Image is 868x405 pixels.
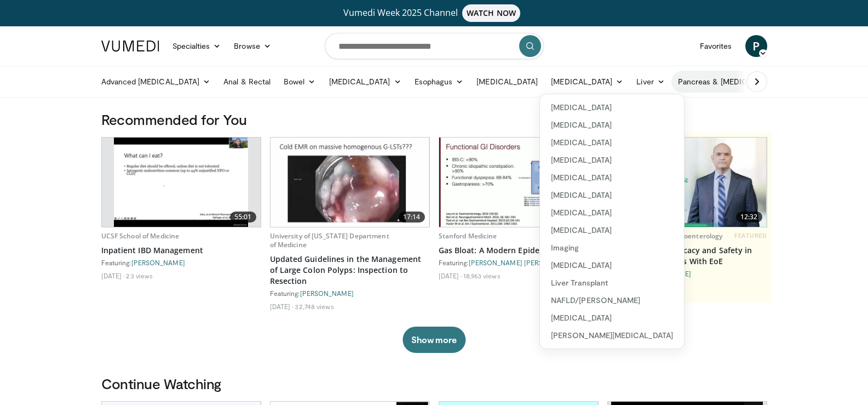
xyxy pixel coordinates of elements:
div: Featuring: [439,258,599,267]
a: 17:14 [271,138,429,227]
a: Specialties [166,35,228,57]
a: [MEDICAL_DATA] [540,186,684,204]
img: 44f1a57b-9412-4430-9cd1-069add0e2bb0.620x360_q85_upscale.jpg [114,138,248,227]
img: VuMedi Logo [101,41,159,52]
a: P [745,35,767,57]
a: [PERSON_NAME][MEDICAL_DATA] [540,327,684,344]
a: [MEDICAL_DATA] [540,99,684,116]
li: 18,963 views [463,271,500,280]
input: Search topics, interventions [325,33,544,59]
a: [MEDICAL_DATA] [540,221,684,239]
h3: Continue Watching [101,375,767,392]
a: Esophagus [408,71,470,93]
a: Imaging [540,239,684,256]
a: Inpatient IBD Management [101,245,261,256]
a: UCSF School of Medicine [101,231,180,241]
a: NAFLD/[PERSON_NAME] [540,292,684,309]
a: Anal & Rectal [217,71,277,93]
a: Stanford Medicine [439,231,497,241]
div: Featuring: [270,289,430,298]
li: 23 views [126,271,153,280]
a: [MEDICAL_DATA] [540,116,684,134]
a: Liver Transplant [540,274,684,292]
span: 55:01 [230,212,256,223]
a: Liver [630,71,671,93]
a: Clinical Insights: Efficacy and Safety in Appropriate Patients With EoE [607,245,767,267]
img: 480ec31d-e3c1-475b-8289-0a0659db689a.620x360_q85_upscale.jpg [439,138,598,227]
button: Show more [403,327,465,353]
div: Featuring: [101,258,261,267]
a: [MEDICAL_DATA] [544,71,630,93]
a: Advanced [MEDICAL_DATA] [95,71,217,93]
li: [DATE] [101,271,125,280]
span: 17:14 [399,212,425,223]
a: Browse [227,35,278,57]
a: [MEDICAL_DATA] [323,71,408,93]
a: Vumedi Week 2025 ChannelWATCH NOW [103,4,766,22]
h3: Recommended for You [101,111,767,128]
a: [MEDICAL_DATA] [540,134,684,151]
li: [DATE] [439,271,462,280]
a: Favorites [693,35,739,57]
span: FEATURED [734,232,767,239]
li: 32,748 views [295,302,334,311]
a: [PERSON_NAME] [PERSON_NAME] [469,259,578,266]
a: [MEDICAL_DATA] [470,71,544,93]
a: University of [US_STATE] Department of Medicine [270,231,389,249]
a: [PERSON_NAME] [300,289,354,297]
img: dfcfcb0d-b871-4e1a-9f0c-9f64970f7dd8.620x360_q85_upscale.jpg [271,138,429,227]
a: [MEDICAL_DATA] [540,151,684,169]
img: bf9ce42c-6823-4735-9d6f-bc9dbebbcf2c.png.620x360_q85_upscale.jpg [608,138,767,227]
a: Bowel [277,71,322,93]
a: [MEDICAL_DATA] [540,256,684,274]
a: 12:32 [608,138,767,227]
a: [MEDICAL_DATA] [540,204,684,221]
a: Pancreas & [MEDICAL_DATA] [671,71,800,93]
a: [PERSON_NAME] [131,259,185,266]
div: Featuring: [607,269,767,278]
span: WATCH NOW [462,4,520,22]
a: [MEDICAL_DATA] [540,309,684,327]
a: 16:29 [439,138,598,227]
a: Updated Guidelines in the Management of Large Colon Polyps: Inspection to Resection [270,254,430,287]
a: [MEDICAL_DATA] [540,169,684,186]
span: 12:32 [736,212,762,223]
a: Gas Bloat: A Modern Epidemic [439,245,599,256]
a: 55:01 [102,138,261,227]
li: [DATE] [270,302,294,311]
